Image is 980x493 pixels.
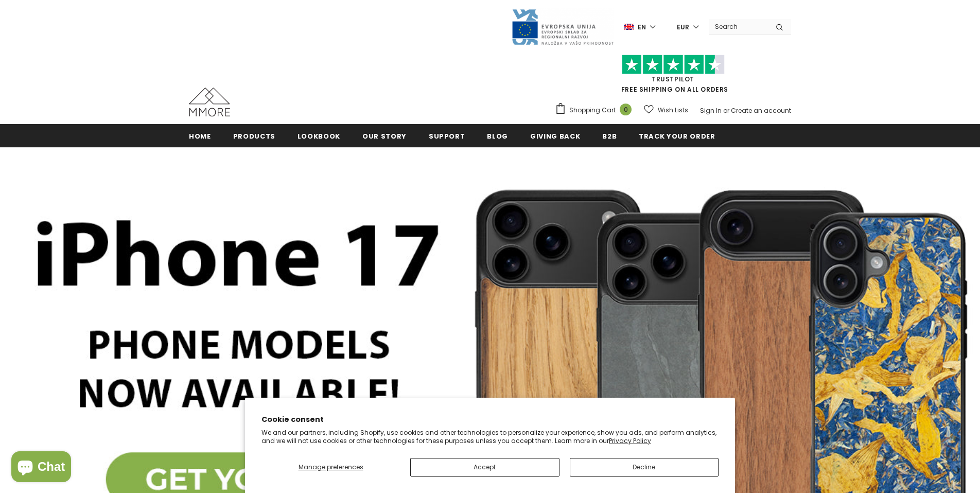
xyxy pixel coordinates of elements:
a: Track your order [639,124,715,147]
span: support [429,131,465,141]
span: 0 [620,104,632,115]
a: Wish Lists [644,101,688,119]
a: Lookbook [297,124,340,147]
span: Products [233,131,275,141]
p: We and our partners, including Shopify, use cookies and other technologies to personalize your ex... [261,429,719,445]
button: Accept [410,458,559,477]
img: MMORE Cases [189,88,230,116]
button: Decline [570,458,719,477]
span: B2B [602,131,617,141]
span: Our Story [362,131,407,141]
span: Track your order [639,131,715,141]
span: FREE SHIPPING ON ALL ORDERS [555,59,791,94]
a: Trustpilot [652,75,694,83]
a: Home [189,124,211,147]
h2: Cookie consent [261,414,719,425]
span: Manage preferences [299,463,363,471]
inbox-online-store-chat: Shopify online store chat [8,451,74,485]
input: Search Site [709,19,768,34]
a: support [429,124,465,147]
a: Our Story [362,124,407,147]
a: Privacy Policy [609,436,651,445]
a: Blog [487,124,508,147]
span: Blog [487,131,508,141]
img: i-lang-1.png [624,23,634,31]
img: Javni Razpis [511,8,614,46]
a: Create an account [731,106,791,115]
span: Shopping Cart [569,105,616,115]
a: Shopping Cart 0 [555,103,637,118]
a: Javni Razpis [511,22,614,31]
span: EUR [677,22,689,32]
button: Manage preferences [261,458,400,477]
span: Lookbook [297,131,340,141]
span: en [638,22,646,32]
a: Giving back [530,124,580,147]
span: Giving back [530,131,580,141]
span: or [723,106,729,115]
a: Sign In [700,106,722,115]
span: Home [189,131,211,141]
span: Wish Lists [658,105,688,115]
a: Products [233,124,275,147]
img: Trust Pilot Stars [622,55,725,75]
a: B2B [602,124,617,147]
